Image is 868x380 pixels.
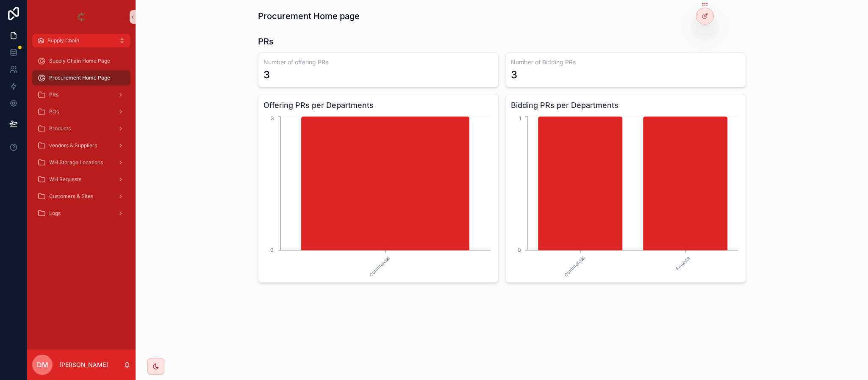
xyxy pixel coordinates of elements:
[59,361,108,369] p: [PERSON_NAME]
[270,247,274,253] tspan: 0
[258,10,360,22] h1: Procurement Home page
[518,247,521,253] tspan: 0
[511,68,517,82] div: 3
[263,68,270,82] div: 3
[563,255,585,278] text: Commercial
[32,138,130,153] a: vendors & Suppliers
[674,255,691,272] text: Finance
[32,70,130,85] a: Procurement Home Page
[49,210,61,217] span: Logs
[49,108,59,115] span: POs
[49,193,93,200] span: Customers & Sites
[263,58,493,66] h3: Number of offering PRs
[519,115,521,121] tspan: 1
[49,176,81,183] span: WH Requests
[32,34,130,47] button: Supply Chain
[511,58,740,66] h3: Number of Bidding PRs
[49,74,110,81] span: Procurement Home Page
[47,37,79,44] span: Supply Chain
[271,115,274,121] tspan: 3
[32,189,130,204] a: Customers & Sites
[32,104,130,119] a: POs
[27,47,136,232] div: scrollable content
[368,255,391,278] text: Commercial
[49,91,58,98] span: PRs
[32,155,130,170] a: WH Storage Locations
[49,142,97,149] span: vendors & Suppliers
[32,206,130,221] a: Logs
[37,360,48,370] span: DM
[263,115,493,277] div: chart
[32,121,130,136] a: Products
[49,159,103,166] span: WH Storage Locations
[32,53,130,69] a: Supply Chain Home Page
[49,58,110,64] span: Supply Chain Home Page
[263,99,493,111] h3: Offering PRs per Departments
[258,36,274,47] h1: PRs
[511,115,740,277] div: chart
[32,172,130,187] a: WH Requests
[75,10,88,24] img: App logo
[511,99,740,111] h3: Bidding PRs per Departments
[49,125,71,132] span: Products
[32,87,130,102] a: PRs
